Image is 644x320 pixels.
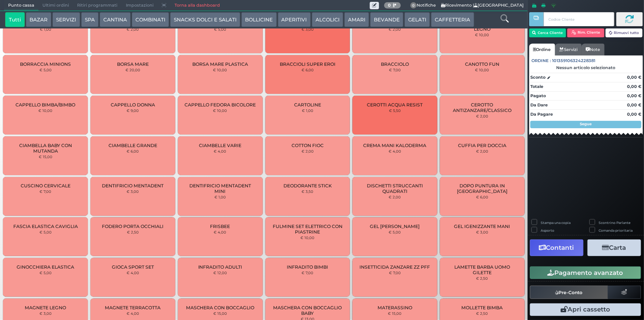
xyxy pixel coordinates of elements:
[462,305,503,310] span: MOLLETTE BIMBA
[125,68,140,72] small: € 20,00
[552,58,596,64] span: 101359106324228381
[404,12,430,27] button: GELATI
[388,3,391,8] b: 0
[213,68,227,72] small: € 10,00
[213,311,227,316] small: € 15,00
[431,12,474,27] button: CAFFETTERIA
[530,266,641,279] button: Pagamento avanzato
[271,224,344,235] span: FULMINE SET ELETTRICO CON PIASTRINE
[20,61,71,67] span: BORRACCIA MINIONS
[370,12,403,27] button: BEVANDE
[111,102,155,108] span: CAPPELLO DONNA
[476,311,488,316] small: € 2,50
[214,230,227,234] small: € 4,00
[171,0,224,11] a: Torna alla dashboard
[389,27,401,31] small: € 2,00
[117,61,149,67] span: BORSA MARE
[627,93,641,98] strong: 0,00 €
[388,311,402,316] small: € 15,00
[112,264,154,270] span: GIOCA SPORT SET
[530,112,553,117] strong: Da Pagare
[25,305,66,310] span: MAGNETE LEGNO
[132,12,169,27] button: COMBINATI
[446,183,519,194] span: DOPO PUNTURA IN [GEOGRAPHIC_DATA]
[39,230,52,234] small: € 5,00
[582,44,604,55] a: Note
[102,183,163,188] span: DENTIFRICIO MENTADENT
[102,224,163,229] span: FODERO PORTA OCCHIALI
[292,143,324,148] span: COTTON FIOC
[302,189,313,194] small: € 3,50
[300,235,314,240] small: € 10,00
[214,195,226,199] small: € 1,00
[389,230,401,234] small: € 5,00
[364,143,427,148] span: CREMA MANI KALODERMA
[378,305,412,310] span: MATERASSINO
[186,305,255,310] span: MASCHERA CON BOCCAGLIO
[367,102,423,108] span: CEROTTI ACQUA RESIST
[389,108,401,113] small: € 5,50
[73,0,121,11] span: Ritiri programmati
[52,12,80,27] button: SERVIZI
[580,122,592,126] strong: Segue
[21,183,70,188] span: CUSCINO CERVICALE
[302,108,313,113] small: € 1,00
[5,12,25,27] button: Tutti
[532,58,551,64] span: Ordine :
[280,61,335,67] span: BRACCIOLI SUPER EROI
[389,195,401,199] small: € 2,00
[541,220,571,225] label: Stampa una copia
[555,44,582,55] a: Servizi
[302,27,314,31] small: € 3,00
[465,61,499,67] span: CANOTTO FUN
[210,224,230,229] span: FRISBEE
[100,12,131,27] button: CANTINA
[381,61,409,67] span: BRACCIOLO
[39,270,52,275] small: € 5,00
[39,311,52,316] small: € 3,00
[127,311,139,316] small: € 4,00
[241,12,276,27] button: BOLLICINE
[127,189,139,194] small: € 3,00
[127,230,139,234] small: € 2,50
[370,224,420,229] span: GEL [PERSON_NAME]
[170,12,240,27] button: SNACKS DOLCI E SALATI
[627,102,641,108] strong: 0,00 €
[458,143,506,148] span: CUFFIA PER DOCCIA
[213,270,227,275] small: € 12,00
[530,102,548,108] strong: Da Dare
[599,228,633,233] label: Comanda prioritaria
[184,183,256,194] span: DENTIFRICIO MENTADENT MINI
[302,270,313,275] small: € 7,00
[9,143,82,154] span: CIAMBELLA BABY CON MUTANDA
[38,108,52,113] small: € 10,00
[39,189,51,194] small: € 7,00
[214,149,227,153] small: € 4,00
[344,12,369,27] button: AMARI
[627,112,641,117] strong: 0,00 €
[627,75,641,80] strong: 0,00 €
[127,27,139,31] small: € 2,00
[476,230,488,234] small: € 3,00
[389,149,401,153] small: € 4,00
[530,239,583,256] button: Contanti
[567,28,605,37] button: Rim. Cliente
[360,264,430,270] span: INSETTICIDA ZANZARE ZZ PFF
[38,0,73,11] span: Ultimi ordini
[454,224,510,229] span: GEL IGENIZZANTE MANI
[530,93,546,98] strong: Pagato
[294,102,321,108] span: CARTOLINE
[541,228,554,233] label: Asporto
[588,239,641,256] button: Carta
[544,12,614,26] input: Codice Cliente
[127,270,139,275] small: € 4,00
[40,27,51,31] small: € 1,00
[192,61,248,67] span: BORSA MARE PLASTICA
[476,114,488,118] small: € 2,00
[105,305,161,310] span: MAGNETE TERRACOTTA
[627,84,641,89] strong: 0,00 €
[389,68,401,72] small: € 7,00
[213,108,227,113] small: € 10,00
[127,149,139,153] small: € 6,00
[127,108,139,113] small: € 9,00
